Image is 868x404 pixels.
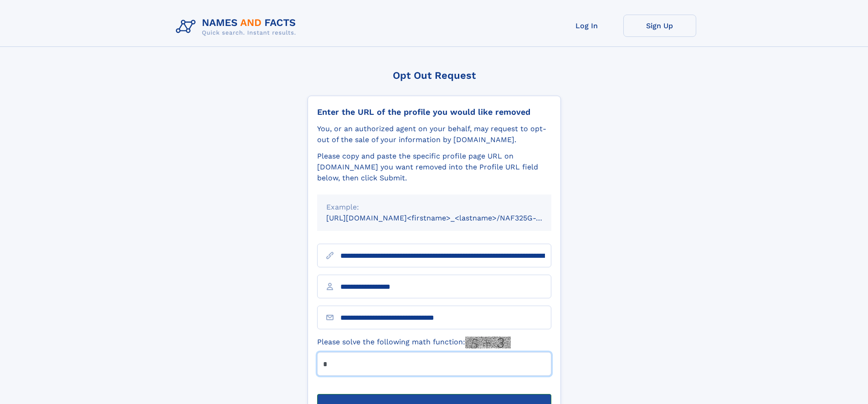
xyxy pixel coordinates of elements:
[326,214,569,222] small: [URL][DOMAIN_NAME]<firstname>_<lastname>/NAF325G-xxxxxxxx
[317,337,511,348] label: Please solve the following math function:
[550,15,623,37] a: Log In
[623,15,696,37] a: Sign Up
[317,123,551,145] div: You, or an authorized agent on your behalf, may request to opt-out of the sale of your informatio...
[308,70,561,81] div: Opt Out Request
[317,107,551,117] div: Enter the URL of the profile you would like removed
[172,15,303,39] img: Logo Names and Facts
[326,202,542,213] div: Example:
[317,151,551,184] div: Please copy and paste the specific profile page URL on [DOMAIN_NAME] you want removed into the Pr...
